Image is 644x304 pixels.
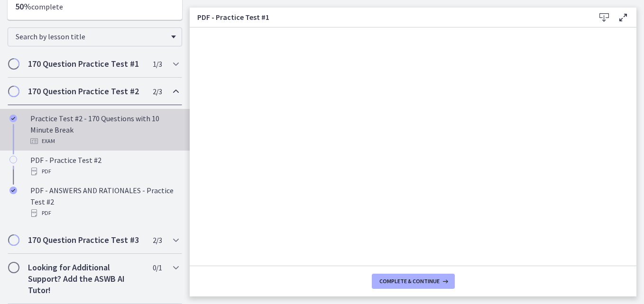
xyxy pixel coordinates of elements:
span: Complete & continue [379,277,440,285]
div: Practice Test #2 - 170 Questions with 10 Minute Break [30,113,178,147]
h2: 170 Question Practice Test #2 [28,86,144,97]
h2: 170 Question Practice Test #3 [28,234,144,246]
div: PDF - ANSWERS AND RATIONALES - Practice Test #2 [30,185,178,219]
span: 50% [15,1,31,12]
i: Completed [9,115,17,122]
div: PDF [30,166,178,177]
i: Completed [9,187,17,194]
div: PDF - Practice Test #2 [30,154,178,177]
h3: PDF - Practice Test #1 [197,11,580,23]
span: 2 / 3 [153,86,162,97]
div: Search by lesson title [8,27,182,46]
span: 1 / 3 [153,58,162,70]
span: Search by lesson title [16,32,166,41]
div: PDF [30,207,178,219]
h2: 170 Question Practice Test #1 [28,58,144,70]
span: 2 / 3 [153,234,162,246]
button: Complete & continue [372,274,455,289]
h2: Looking for Additional Support? Add the ASWB AI Tutor! [28,262,144,296]
span: 0 / 1 [153,262,162,273]
p: complete [15,1,175,12]
div: Exam [30,135,178,147]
